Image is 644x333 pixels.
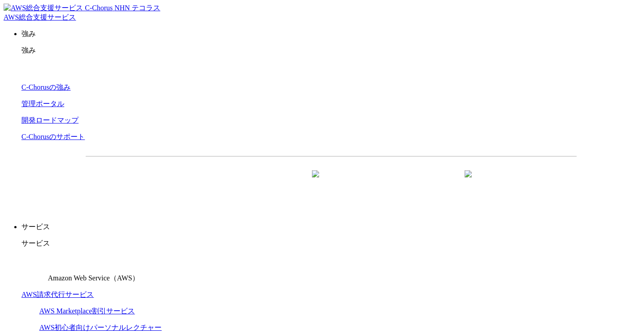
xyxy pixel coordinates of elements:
img: 矢印 [465,170,472,193]
a: AWS Marketplace割引サービス [39,307,135,315]
a: まずは相談する [336,171,479,193]
p: サービス [21,239,640,248]
img: Amazon Web Service（AWS） [21,255,46,280]
p: 強み [21,46,640,55]
p: サービス [21,222,640,232]
a: 資料を請求する [183,171,327,193]
a: 管理ポータル [21,100,64,107]
a: AWS総合支援サービス C-Chorus NHN テコラスAWS総合支援サービス [4,4,160,21]
a: 開発ロードマップ [21,116,79,124]
a: AWS初心者向けパーソナルレクチャー [39,324,162,331]
a: C-Chorusの強み [21,83,71,91]
a: AWS請求代行サービス [21,291,94,298]
img: 矢印 [312,170,319,193]
img: AWS総合支援サービス C-Chorus [4,4,113,13]
p: 強み [21,29,640,39]
a: C-Chorusのサポート [21,133,85,140]
span: Amazon Web Service（AWS） [48,274,139,282]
